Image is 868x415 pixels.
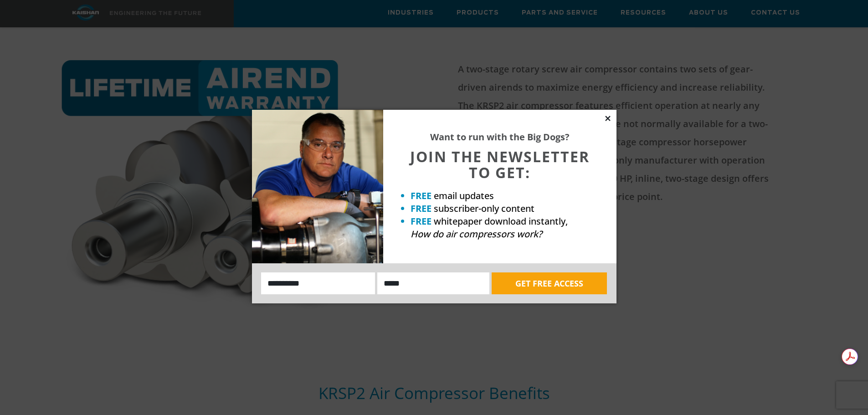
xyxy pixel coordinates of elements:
[434,202,534,215] span: subscriber-only content
[492,272,607,294] button: GET FREE ACCESS
[434,215,568,227] span: whitepaper download instantly,
[410,147,590,182] span: JOIN THE NEWSLETTER TO GET:
[604,114,612,123] button: Close
[434,190,494,202] span: email updates
[261,272,375,294] input: Name:
[411,215,431,227] strong: FREE
[411,190,431,202] strong: FREE
[430,131,570,143] strong: Want to run with the Big Dogs?
[377,272,489,294] input: Email
[411,202,431,215] strong: FREE
[411,228,542,240] em: How do air compressors work?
